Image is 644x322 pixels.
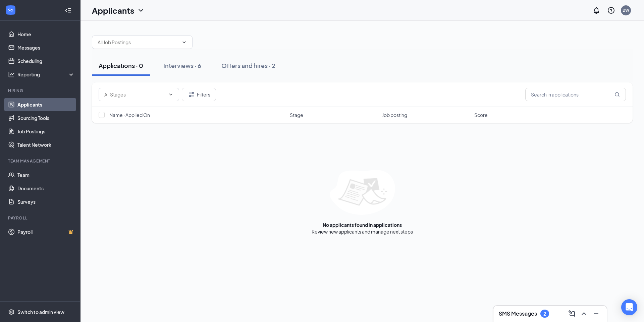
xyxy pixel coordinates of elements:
[17,41,75,54] a: Messages
[17,182,75,195] a: Documents
[580,310,588,318] svg: ChevronUp
[65,7,71,14] svg: Collapse
[621,299,637,315] div: Open Intercom Messenger
[543,311,546,317] div: 2
[109,112,150,118] span: Name · Applied On
[607,6,615,14] svg: QuestionInfo
[163,61,201,70] div: Interviews · 6
[99,61,143,70] div: Applications · 0
[17,54,75,68] a: Scheduling
[8,71,15,78] svg: Analysis
[8,88,73,93] div: Hiring
[104,91,165,98] input: All Stages
[17,225,75,239] a: PayrollCrown
[8,309,15,315] svg: Settings
[17,27,75,41] a: Home
[17,111,75,125] a: Sourcing Tools
[181,40,187,45] svg: ChevronDown
[525,88,626,101] input: Search in applications
[382,112,407,118] span: Job posting
[98,39,179,46] input: All Job Postings
[17,168,75,182] a: Team
[579,308,589,319] button: ChevronUp
[182,88,216,101] button: Filter Filters
[568,310,576,318] svg: ComposeMessage
[17,138,75,151] a: Talent Network
[330,170,395,215] img: empty-state
[187,90,196,99] svg: Filter
[221,61,275,70] div: Offers and hires · 2
[623,7,629,13] div: BW
[567,308,577,319] button: ComposeMessage
[591,308,601,319] button: Minimize
[474,112,488,118] span: Score
[17,71,75,78] div: Reporting
[592,310,600,318] svg: Minimize
[7,7,14,13] svg: WorkstreamLogo
[17,309,64,315] div: Switch to admin view
[17,125,75,138] a: Job Postings
[499,310,537,317] h3: SMS Messages
[168,92,173,97] svg: ChevronDown
[614,92,620,97] svg: MagnifyingGlass
[137,6,145,14] svg: ChevronDown
[8,158,73,164] div: Team Management
[8,215,73,221] div: Payroll
[290,112,303,118] span: Stage
[17,98,75,111] a: Applicants
[312,228,413,235] div: Review new applicants and manage next steps
[323,221,402,228] div: No applicants found in applications
[592,6,600,14] svg: Notifications
[17,195,75,208] a: Surveys
[92,5,134,16] h1: Applicants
